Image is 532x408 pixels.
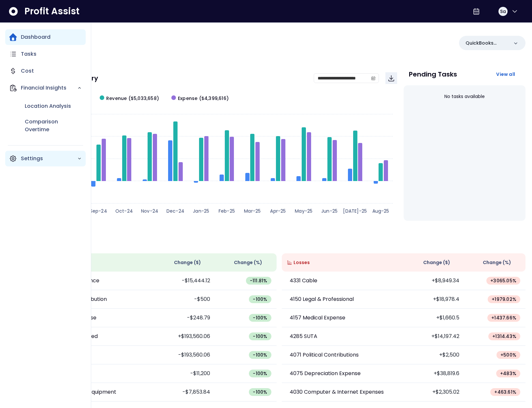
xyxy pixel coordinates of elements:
svg: calendar [371,76,376,80]
text: [DATE]-25 [343,208,367,214]
text: Jun-25 [321,208,338,214]
span: Profit Assist [24,6,79,17]
p: 4030 Computer & Internet Expenses [290,388,384,396]
span: -100 % [253,296,267,302]
td: +$2,500 [404,346,465,364]
p: 4331 Cable [290,277,317,285]
td: -$193,560.06 [154,346,215,364]
p: Location Analysis [25,102,71,110]
text: Feb-25 [219,208,235,214]
p: Dashboard [21,33,50,41]
p: 4150 Legal & Professional [290,295,354,303]
td: +$8,949.34 [404,272,465,290]
span: + 1314.43 % [492,333,516,340]
p: 4075 Depreciation Expense [290,370,361,377]
span: + 1979.02 % [492,296,516,302]
p: 4071 Political Contributions [290,351,359,359]
span: Sa [500,8,506,15]
td: -$500 [154,290,215,309]
span: Expense ($4,399,616) [178,95,229,102]
span: Change (%) [234,259,262,266]
button: View all [491,68,520,80]
td: -$7,853.84 [154,383,215,401]
text: Sep-24 [90,208,107,214]
p: 4157 Medical Expense [290,314,345,322]
text: May-25 [295,208,312,214]
p: 4285 SUTA [290,332,317,340]
text: Aug-25 [372,208,389,214]
td: +$18,978.4 [404,290,465,309]
span: -100 % [253,315,267,321]
p: Financial Insights [21,84,77,92]
td: +$38,819.6 [404,364,465,383]
span: + 1437.66 % [491,315,516,321]
span: -100 % [253,389,267,395]
span: Change (%) [483,259,511,266]
span: -100 % [253,370,267,377]
span: Revenue ($5,033,658) [106,95,159,102]
text: Apr-25 [270,208,286,214]
span: + 3065.05 % [490,277,516,284]
span: -111.81 % [250,277,267,284]
span: Change ( $ ) [174,259,201,266]
text: Nov-24 [141,208,158,214]
p: Cost [21,67,34,75]
span: -100 % [253,333,267,340]
span: + 500 % [500,352,516,358]
p: Tasks [21,50,36,58]
p: Comparison Overtime [25,118,82,134]
td: -$15,444.12 [154,272,215,290]
text: Oct-24 [115,208,133,214]
span: Change ( $ ) [423,259,450,266]
text: Jan-25 [193,208,209,214]
td: +$1,660.5 [404,309,465,327]
span: + 483 % [500,370,516,377]
text: Dec-24 [166,208,184,214]
span: Losses [294,259,310,266]
button: Download [385,72,397,84]
p: Settings [21,155,77,162]
td: +$14,197.42 [404,327,465,346]
span: -100 % [253,352,267,358]
td: -$248.79 [154,309,215,327]
td: +$2,305.02 [404,383,465,401]
p: Pending Tasks [409,71,457,77]
div: No tasks available [409,88,520,105]
td: +$193,560.06 [154,327,215,346]
p: Wins & Losses [33,239,525,246]
text: Mar-25 [244,208,261,214]
p: QuickBooks Online [466,40,509,47]
td: -$11,200 [154,364,215,383]
span: View all [496,71,515,77]
span: + 463.61 % [494,389,516,395]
